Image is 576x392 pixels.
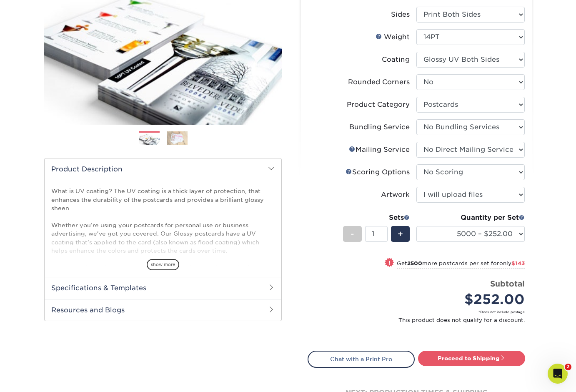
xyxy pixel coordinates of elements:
[398,228,403,240] span: +
[407,260,422,266] strong: 2500
[349,145,410,155] div: Mailing Service
[45,299,281,321] h2: Resources and Blogs
[314,309,525,314] small: *Does not include postage
[418,351,525,366] a: Proceed to Shipping
[499,260,525,266] span: only
[423,289,525,309] div: $252.00
[416,213,525,223] div: Quantity per Set
[511,260,525,266] span: $143
[351,228,354,240] span: -
[391,10,410,20] div: Sides
[347,100,410,110] div: Product Category
[308,351,415,367] a: Chat with a Print Pro
[45,158,281,180] h2: Product Description
[349,122,410,132] div: Bundling Service
[51,187,275,314] p: What is UV coating? The UV coating is a thick layer of protection, that enhances the durability o...
[348,77,410,87] div: Rounded Corners
[397,260,525,269] small: Get more postcards per set for
[314,316,525,324] small: This product does not qualify for a discount.
[343,213,410,223] div: Sets
[388,259,391,267] span: !
[490,279,525,288] strong: Subtotal
[147,259,179,270] span: show more
[346,167,410,177] div: Scoring Options
[565,364,571,370] span: 2
[45,277,281,299] h2: Specifications & Templates
[382,55,410,65] div: Coating
[381,190,410,200] div: Artwork
[548,364,568,384] iframe: Intercom live chat
[167,131,188,146] img: Postcards 02
[139,132,160,146] img: Postcards 01
[376,32,410,42] div: Weight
